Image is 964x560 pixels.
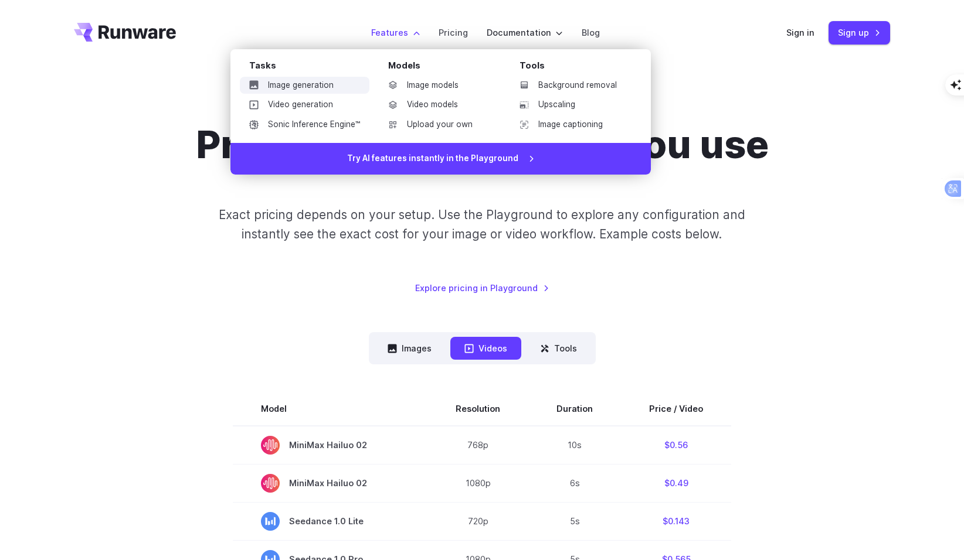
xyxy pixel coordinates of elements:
a: Sign up [829,21,890,44]
span: MiniMax Hailuo 02 [261,474,399,493]
label: Features [371,26,420,39]
a: Image generation [240,77,369,94]
span: MiniMax Hailuo 02 [261,436,399,455]
a: Blog [582,26,600,39]
th: Duration [528,392,621,425]
a: Image models [379,77,501,94]
a: Upload your own [379,116,501,134]
div: Tasks [249,59,369,77]
a: Video generation [240,96,369,114]
a: Try AI features instantly in the Playground [230,143,651,175]
th: Price / Video [621,392,731,425]
td: 768p [427,426,528,465]
label: Documentation [487,26,563,39]
a: Upscaling [510,96,632,114]
a: Pricing [439,26,468,39]
h1: Pricing based on what you use [196,122,769,168]
p: Exact pricing depends on your setup. Use the Playground to explore any configuration and instantl... [196,205,768,244]
button: Images [374,337,446,360]
button: Tools [526,337,591,360]
a: Explore pricing in Playground [415,281,549,295]
a: Sonic Inference Engine™ [240,116,369,134]
div: Tools [520,59,632,77]
td: 1080p [427,464,528,502]
td: $0.143 [621,502,731,540]
a: Sign in [786,26,814,39]
td: 5s [528,502,621,540]
a: Background removal [510,77,632,94]
div: Models [388,59,501,77]
td: $0.49 [621,464,731,502]
a: Go to / [74,23,176,42]
a: Video models [379,96,501,114]
td: 10s [528,426,621,465]
th: Resolution [427,392,528,425]
span: Seedance 1.0 Lite [261,512,399,531]
td: 6s [528,464,621,502]
th: Model [233,392,427,425]
td: 720p [427,502,528,540]
a: Image captioning [510,116,632,134]
button: Videos [450,337,521,360]
td: $0.56 [621,426,731,465]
